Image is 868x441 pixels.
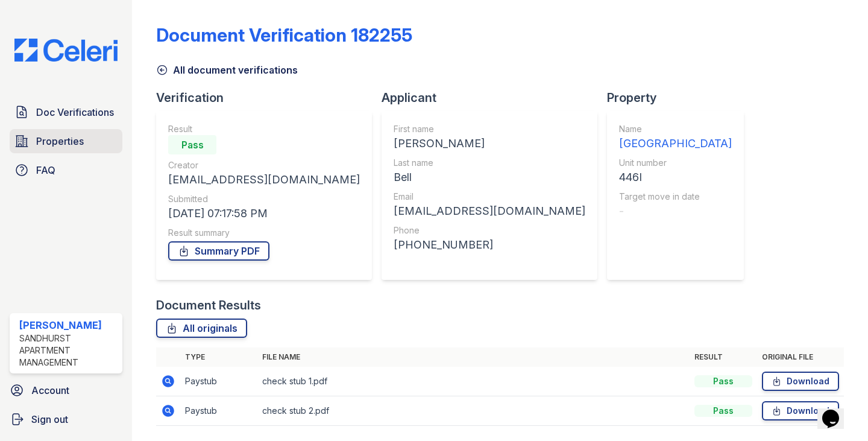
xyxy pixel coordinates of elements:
[10,129,122,153] a: Properties
[168,159,360,171] div: Creator
[168,123,360,135] div: Result
[607,89,753,106] div: Property
[156,297,261,314] div: Document Results
[36,105,114,119] span: Doc Verifications
[694,375,752,387] div: Pass
[10,100,122,124] a: Doc Verifications
[619,203,732,220] div: -
[394,135,585,152] div: [PERSON_NAME]
[394,169,585,186] div: Bell
[757,347,844,367] th: Original file
[36,163,55,177] span: FAQ
[168,205,360,222] div: [DATE] 07:17:58 PM
[31,412,68,427] span: Sign out
[257,396,690,426] td: check stub 2.pdf
[257,367,690,396] td: check stub 1.pdf
[619,169,732,186] div: 446I
[36,134,84,148] span: Properties
[394,157,585,169] div: Last name
[168,241,269,261] a: Summary PDF
[619,123,732,152] a: Name [GEOGRAPHIC_DATA]
[168,171,360,188] div: [EMAIL_ADDRESS][DOMAIN_NAME]
[168,227,360,239] div: Result summary
[619,157,732,169] div: Unit number
[168,135,216,154] div: Pass
[257,347,690,367] th: File name
[19,332,118,369] div: Sandhurst Apartment Management
[817,393,856,429] iframe: chat widget
[762,401,839,420] a: Download
[619,135,732,152] div: [GEOGRAPHIC_DATA]
[382,89,607,106] div: Applicant
[5,39,127,62] img: CE_Logo_Blue-a8612792a0a2168367f1c8372b55b34899dd931a85d93a1a3d3e32e68fde9ad4.png
[619,123,732,135] div: Name
[690,347,757,367] th: Result
[180,396,257,426] td: Paystub
[394,191,585,203] div: Email
[5,407,127,431] a: Sign out
[694,405,752,417] div: Pass
[5,378,127,402] a: Account
[394,224,585,236] div: Phone
[619,191,732,203] div: Target move in date
[394,123,585,135] div: First name
[19,318,118,332] div: [PERSON_NAME]
[156,63,298,77] a: All document verifications
[156,24,412,46] div: Document Verification 182255
[394,236,585,253] div: [PHONE_NUMBER]
[394,203,585,220] div: [EMAIL_ADDRESS][DOMAIN_NAME]
[762,372,839,391] a: Download
[168,193,360,205] div: Submitted
[10,158,122,182] a: FAQ
[180,367,257,396] td: Paystub
[31,383,69,398] span: Account
[156,89,382,106] div: Verification
[156,319,247,338] a: All originals
[180,347,257,367] th: Type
